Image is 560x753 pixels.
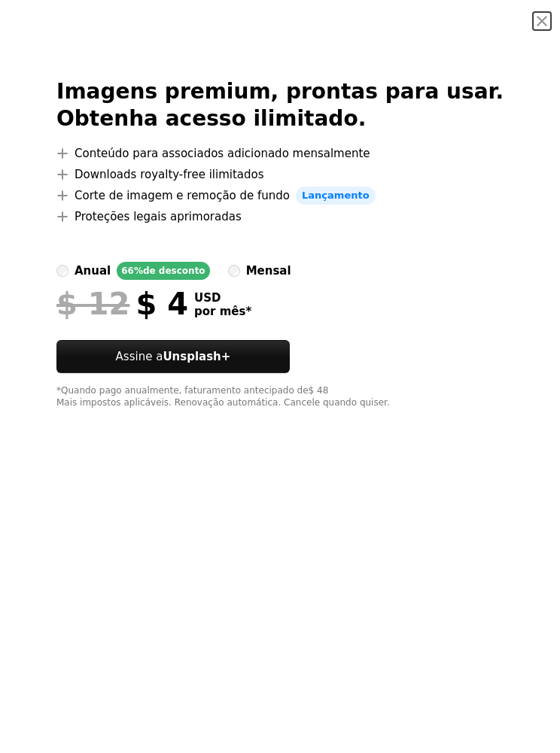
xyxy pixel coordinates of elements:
div: mensal [246,262,291,280]
input: mensal [228,265,240,277]
li: Conteúdo para associados adicionado mensalmente [56,144,504,162]
button: Assine aUnsplash+ [56,340,290,373]
li: Corte de imagem e remoção de fundo [56,187,504,205]
li: Downloads royalty-free ilimitados [56,165,504,184]
div: *Quando pago anualmente, faturamento antecipado de $ 48 Mais impostos aplicáveis. Renovação autom... [56,385,504,409]
h2: Imagens premium, prontas para usar. Obtenha acesso ilimitado. [56,78,504,132]
li: Proteções legais aprimoradas [56,208,504,226]
span: por mês * [194,305,251,318]
span: Lançamento [296,187,376,205]
strong: Unsplash+ [163,350,230,363]
div: anual [75,262,111,280]
span: $ 12 [56,286,129,322]
div: 66% de desconto [117,262,209,280]
input: anual66%de desconto [56,265,68,277]
span: USD [194,291,251,305]
div: $ 4 [56,286,188,322]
